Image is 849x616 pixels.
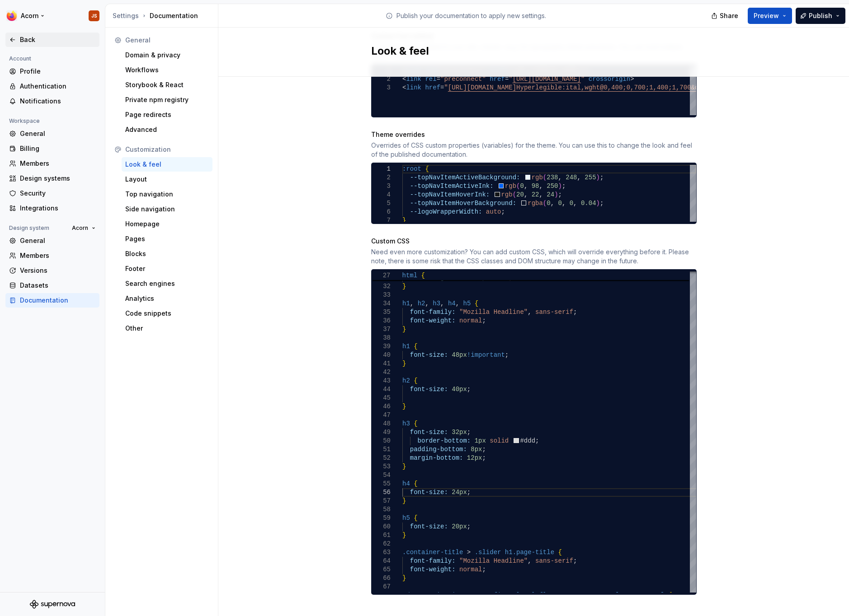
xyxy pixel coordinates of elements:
[406,84,421,91] span: link
[410,523,448,530] span: font-size:
[5,141,99,156] a: Billing
[402,326,406,333] span: }
[20,35,96,44] div: Back
[467,454,482,462] span: 12px
[573,308,577,316] span: ;
[372,445,391,454] div: 51
[5,263,99,278] a: Versions
[125,324,209,333] div: Other
[122,157,212,172] a: Look & feel
[482,454,486,462] span: ;
[417,300,425,307] span: h2
[125,36,209,45] div: General
[520,182,524,190] span: 0
[406,75,421,83] span: link
[535,308,573,316] span: sans-serif
[402,377,410,384] span: h2
[372,488,391,497] div: 56
[474,592,554,599] span: .nav.first-level-flat
[371,130,697,139] div: Theme overrides
[490,75,505,83] span: href
[125,80,209,89] div: Storybook & React
[125,205,209,214] div: Side navigation
[72,224,88,232] span: Acorn
[599,200,603,207] span: ;
[2,6,103,26] button: AcornJS
[425,300,429,307] span: ,
[371,141,697,159] div: Overrides of CSS custom properties (variables) for the theme. You can use this to change the look...
[122,172,212,187] a: Layout
[528,308,531,316] span: ,
[482,317,486,324] span: ;
[425,165,429,173] span: {
[125,145,209,154] div: Customization
[459,566,482,573] span: normal
[402,272,418,279] span: html
[402,343,410,350] span: h1
[122,261,212,276] a: Footer
[524,191,527,198] span: ,
[516,84,706,91] span: Hyperlegible:ital,wght@0,400;0,700;1,400;1,700&dis
[501,191,512,198] span: rgb
[372,351,391,359] div: 40
[20,296,96,305] div: Documentation
[372,308,391,317] div: 35
[372,291,391,299] div: 33
[125,95,209,104] div: Private npm registry
[122,187,212,201] a: Top navigation
[372,385,391,394] div: 44
[125,125,209,134] div: Advanced
[410,308,455,316] span: font-family:
[125,294,209,303] div: Analytics
[707,8,744,24] button: Share
[122,202,212,216] a: Side navigation
[20,144,96,153] div: Billing
[5,126,99,141] a: General
[372,182,391,191] div: 3
[113,11,139,20] button: Settings
[402,574,406,582] span: }
[459,557,528,565] span: "Mozilla Headline"
[20,251,96,260] div: Members
[372,454,391,462] div: 52
[452,351,467,359] span: 48px
[5,278,99,293] a: Datasets
[372,462,391,471] div: 53
[604,592,607,599] span: >
[410,429,448,436] span: font-size:
[421,272,425,279] span: {
[482,566,486,573] span: ;
[5,171,99,186] a: Design systems
[20,97,96,106] div: Notifications
[5,53,35,64] div: Account
[372,557,391,565] div: 64
[417,437,471,444] span: border-bottom:
[372,208,391,216] div: 6
[414,343,417,350] span: {
[516,191,524,198] span: 20
[5,64,99,79] a: Profile
[122,48,212,62] a: Domain & privacy
[20,281,96,290] div: Datasets
[588,75,630,83] span: crossorigin
[558,182,561,190] span: )
[372,75,391,84] div: 2
[414,420,417,427] span: {
[372,531,391,540] div: 61
[125,264,209,273] div: Footer
[5,201,99,215] a: Integrations
[402,283,406,290] span: }
[371,237,697,246] div: Custom CSS
[122,217,212,231] a: Homepage
[122,63,212,77] a: Workflows
[122,291,212,306] a: Analytics
[125,110,209,119] div: Page redirects
[125,249,209,258] div: Blocks
[531,182,539,190] span: 98
[113,11,214,20] div: Documentation
[569,200,573,207] span: 0
[372,480,391,488] div: 55
[122,321,212,336] a: Other
[122,122,212,137] a: Advanced
[91,12,97,19] div: JS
